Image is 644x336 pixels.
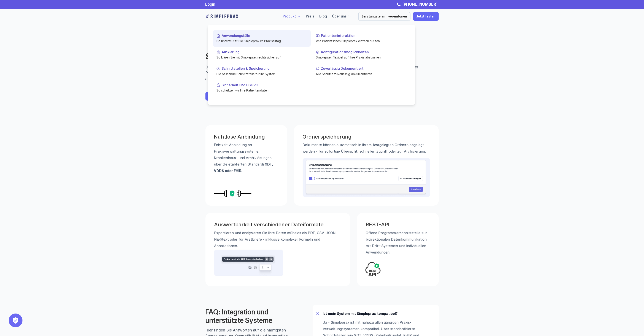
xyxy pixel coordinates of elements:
[323,311,435,316] p: Ist mein System mit Simpleprax kompatibel?
[362,15,407,18] p: Beratungstermin vereinbaren
[316,55,407,60] p: Simpleprax flexibel auf Ihre Praxis abstimmen
[216,88,307,93] p: So schützen wir Ihre Patientendaten
[214,249,283,277] img: Grafikausschnit aus der Anwendung, die das Herunterladen in verschiedenen Dateiformaten zeigt
[312,63,410,79] a: Zuverlässig DokumentiertAlle Schritte zuverlässig dokumentieren
[332,14,347,18] a: Über uns
[303,134,430,140] h3: Ordnerspeicherung
[321,66,407,71] p: Zuverlässig Dokumentiert
[213,63,311,79] a: Schnittstellen & SpeicherungDie passende Schnittstelle für Ihr System
[366,229,430,255] p: Offene Programmierschnittstelle zur bidirektionalen Daten­kommunikation mit Dritt-Systemen und in...
[402,2,438,6] strong: [PHONE_NUMBER]
[213,30,311,47] a: AnwendungsfälleSo unterstützt Sie Simpleprax im Praxisalltag
[205,2,215,6] a: Login
[358,12,410,21] a: Beratungstermin vereinbaren
[205,64,439,82] p: Damit sich Simpleprax bestmöglich in die Abläufe Ihrer Praxis integriert, bieten wir umfangreiche...
[303,142,430,155] p: Dokumente können automatisch in ihrem festgelegten Ordnern abgelegt werden - für sofortige Übersi...
[214,229,342,249] p: Exportieren und analysieren Sie Ihre Daten mühelos als PDF, CSV, JSON, Fließtext oder für Arztbri...
[205,52,439,62] h1: Schnittstellen & Speicherung
[312,30,410,47] a: PatienteninteraktionWie Patient:innen Simpleprax einfach nutzen
[205,43,439,49] p: FEATURE
[401,2,439,6] a: [PHONE_NUMBER]
[321,34,407,38] p: Patienteninteraktion
[306,14,314,18] a: Preis
[320,14,327,18] a: Blog
[316,71,407,76] p: Alle Schritte zuverlässig dokumentieren
[213,79,311,96] a: Sicherheit und DSGVOSo schützen wir Ihre Patientendaten
[222,66,307,71] p: Schnittstellen & Speicherung
[312,47,410,63] a: KonfigurationsmöglichkeitenSimpleprax flexibel auf Ihre Praxis abstimmen
[216,71,307,76] p: Die passende Schnittstelle für Ihr System
[216,55,307,60] p: So klären Sie mit Simpleprax rechtssicher auf
[216,39,307,43] p: So unterstützt Sie Simpleprax im Praxisalltag
[205,308,299,325] h2: FAQ: Integration und unterstützte Systeme
[213,47,311,63] a: AufklärungSo klären Sie mit Simpleprax rechtssicher auf
[283,14,296,18] a: Produkt
[222,34,307,38] p: Anwendungsfälle
[303,158,430,197] img: Grafikausschnitt aus der Anwendung die die Ordnerspeicherung zeigt
[214,142,278,174] p: Echtzeit-Anbindung an Praxisverwaltungssysteme, Krankenhaus- und Archivlösungen über die etablier...
[316,39,407,43] p: Wie Patient:innen Simpleprax einfach nutzen
[214,222,342,228] h3: Auswertbarkeit verschiedener Dateiformate
[222,83,307,87] p: Sicherheit und DSGVO
[205,92,232,101] a: Jetzt starten
[214,134,278,140] h3: Nahtlose Anbindung
[413,12,439,21] a: Jetzt testen
[416,15,436,18] p: Jetzt testen
[222,50,307,54] p: Aufklärung
[321,50,407,54] p: Konfigurationsmöglichkeiten
[366,222,430,228] h3: REST-API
